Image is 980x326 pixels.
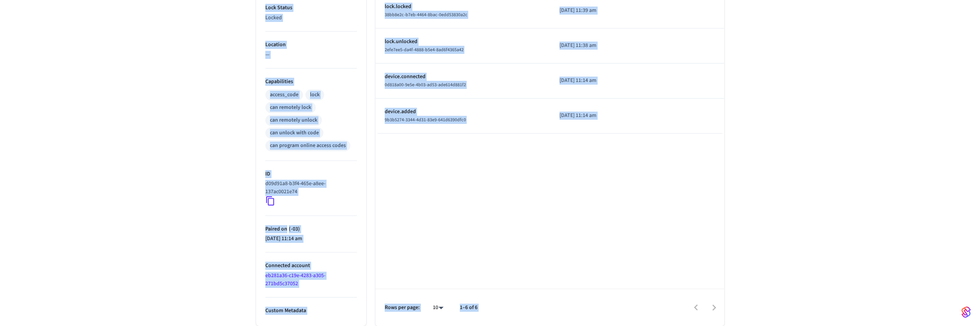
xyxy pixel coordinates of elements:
[560,112,638,120] p: [DATE] 11:14 am
[962,306,971,318] img: SeamLogoGradient.69752ec5.svg
[560,77,638,85] p: [DATE] 11:14 am
[385,304,420,312] p: Rows per page:
[385,47,464,53] span: 2efe7ee5-da4f-4888-b5e4-8ad6f4365a42
[385,38,541,46] p: lock.unlocked
[385,3,541,11] p: lock.locked
[270,91,298,99] div: access_code
[265,4,357,12] p: Lock Status
[265,262,357,270] p: Connected account
[429,302,447,313] div: 10
[265,78,357,86] p: Capabilities
[265,14,357,22] p: Locked
[385,108,541,116] p: device.added
[265,41,357,49] p: Location
[265,272,325,288] a: eb281a36-c19e-4283-a305-271bd5c37052
[310,91,320,99] div: lock
[265,225,357,233] p: Paired on
[265,170,357,178] p: ID
[265,235,357,243] p: [DATE] 11:14 am
[270,116,317,124] div: can remotely unlock
[385,12,467,18] span: 38bb8e2c-b7eb-4464-8bac-0edd53830a2c
[560,42,638,50] p: [DATE] 11:38 am
[560,7,638,15] p: [DATE] 11:39 am
[270,104,311,112] div: can remotely lock
[265,180,354,196] p: d09d91a8-b3f4-465e-a8ee-137ac0021e74
[385,73,541,81] p: device.connected
[265,307,357,315] p: Custom Metadata
[385,117,466,123] span: 9b3b5274-3344-4d31-83e9-641d6390dfc0
[460,304,477,312] p: 1–6 of 6
[270,142,346,150] div: can program online access codes
[270,129,319,137] div: can unlock with code
[385,82,466,88] span: 0d818a00-9e5e-4b03-ad53-ade614d881f2
[265,51,357,59] p: —
[287,225,300,233] span: ( -03 )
